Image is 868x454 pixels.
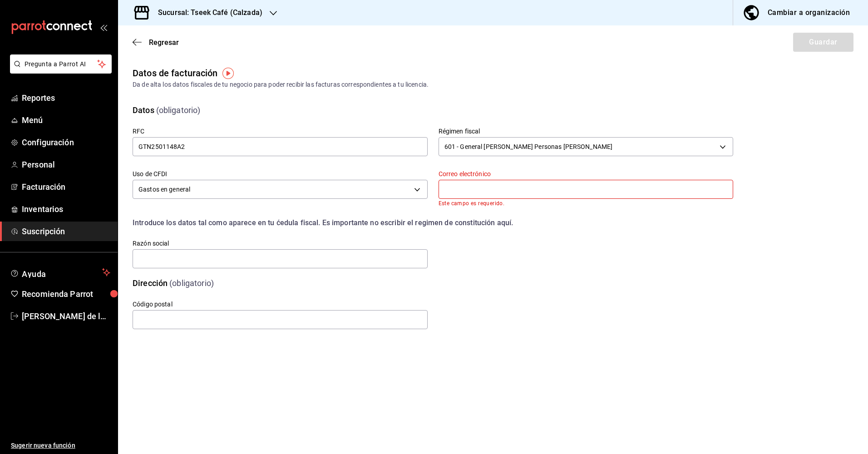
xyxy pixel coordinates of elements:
[22,288,110,300] span: Recomienda Parrot
[169,277,214,289] div: (obligatorio)
[100,24,107,31] button: open_drawer_menu
[22,92,110,104] span: Reportes
[133,240,428,247] label: Razón social
[151,7,262,18] h3: Sucursal: Tseek Café (Calzada)
[22,267,99,278] span: Ayuda
[156,104,201,116] div: (obligatorio)
[439,137,734,156] div: 601 - General [PERSON_NAME] Personas [PERSON_NAME]
[22,225,110,237] span: Suscripción
[768,6,850,19] div: Cambiar a organización
[133,277,168,289] div: Dirección
[222,68,234,79] img: Tooltip marker
[133,180,428,199] div: Gastos en general
[25,59,98,69] span: Pregunta a Parrot AI
[439,128,734,134] label: Régimen fiscal
[133,38,179,47] button: Regresar
[10,54,112,74] button: Pregunta a Parrot AI
[22,181,110,193] span: Facturación
[133,301,428,307] label: Código postal
[133,128,428,134] label: RFC
[11,441,110,450] span: Sugerir nueva función
[439,200,734,207] p: Este campo es requerido.
[22,114,110,126] span: Menú
[22,158,110,171] span: Personal
[22,136,110,148] span: Configuración
[133,66,218,80] div: Datos de facturación
[133,171,428,177] label: Uso de CFDI
[6,66,112,75] a: Pregunta a Parrot AI
[149,38,179,47] span: Regresar
[133,80,853,89] div: Da de alta los datos fiscales de tu negocio para poder recibir las facturas correspondientes a tu...
[22,203,110,215] span: Inventarios
[439,171,734,177] label: Correo electrónico
[22,310,110,322] span: [PERSON_NAME] de la [PERSON_NAME]
[133,217,733,228] div: Introduce los datos tal como aparece en tu ćedula fiscal. Es importante no escribir el regimen de...
[133,104,154,116] div: Datos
